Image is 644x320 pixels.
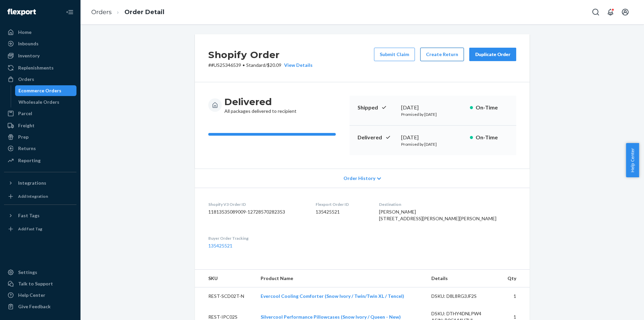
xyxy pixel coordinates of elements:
a: Silvercool Performance Pillowcases (Snow Ivory / Queen - New) [261,314,401,320]
a: Freight [4,120,76,131]
div: All packages delivered to recipient [224,96,297,115]
img: Flexport logo [7,9,36,15]
div: Replenishments [18,64,54,71]
p: On-Time [476,104,508,111]
dt: Destination [379,201,516,207]
div: Settings [18,269,37,276]
a: Help Center [4,290,76,301]
dt: Buyer Order Tracking [208,235,305,241]
button: Help Center [626,143,639,177]
button: View Details [281,62,313,68]
a: Returns [4,143,76,154]
th: Qty [499,270,530,287]
a: Parcel [4,108,76,119]
h3: Delivered [224,96,297,108]
dd: 11813535089009-12728570282353 [208,209,305,215]
a: Inventory [4,50,76,61]
div: Help Center [18,292,45,299]
td: 1 [499,287,530,305]
a: Order Detail [124,8,164,16]
a: Orders [91,8,112,16]
p: # #US25346539 / $20.09 [208,62,313,68]
p: Promised by [DATE] [401,141,465,147]
div: Inventory [18,52,40,59]
a: Reporting [4,155,76,166]
div: Returns [18,145,36,152]
a: Wholesale Orders [15,97,77,107]
div: DSKU: D8L8RG3JF2S [431,293,494,300]
a: Add Fast Tag [4,224,76,234]
div: DSKU: DTHY4DNLPW4 [431,310,494,317]
div: Home [18,29,32,36]
div: Freight [18,122,35,129]
span: • [243,62,245,68]
a: Replenishments [4,62,76,73]
div: Duplicate Order [475,51,511,58]
button: Close Navigation [63,5,76,19]
a: Inbounds [4,38,76,49]
a: Ecommerce Orders [15,85,77,96]
div: Ecommerce Orders [18,87,61,94]
div: Fast Tags [18,212,40,219]
dt: Flexport Order ID [316,201,369,207]
div: Orders [18,76,34,83]
button: Submit Claim [374,48,415,61]
span: Order History [343,175,375,182]
a: Evercool Cooling Comforter (Snow Ivory / Twin/Twin XL / Tencel) [261,293,404,299]
div: [DATE] [401,134,465,141]
button: Integrations [4,178,76,188]
dt: Shopify V3 Order ID [208,201,305,207]
a: Talk to Support [4,278,76,289]
p: On-Time [476,134,508,141]
a: Add Integration [4,191,76,202]
button: Give Feedback [4,301,76,312]
button: Create Return [420,48,464,61]
div: Add Fast Tag [18,226,42,232]
div: Give Feedback [18,303,51,310]
span: Standard [246,62,265,68]
th: SKU [195,270,255,287]
div: Parcel [18,110,32,117]
div: Add Integration [18,193,48,199]
div: Prep [18,134,29,140]
div: [DATE] [401,104,465,111]
button: Open account menu [619,5,632,19]
a: Home [4,27,76,38]
th: Details [426,270,500,287]
h2: Shopify Order [208,48,313,62]
div: Inbounds [18,40,39,47]
ol: breadcrumbs [86,2,170,22]
div: Reporting [18,157,41,164]
button: Open notifications [604,5,617,19]
a: Prep [4,132,76,142]
a: Orders [4,74,76,85]
div: Wholesale Orders [18,99,59,105]
p: Shipped [358,104,396,111]
button: Fast Tags [4,210,76,221]
th: Product Name [255,270,426,287]
p: Promised by [DATE] [401,111,465,117]
button: Duplicate Order [469,48,516,61]
div: Integrations [18,180,46,186]
div: Talk to Support [18,280,53,287]
span: [PERSON_NAME] [STREET_ADDRESS][PERSON_NAME][PERSON_NAME] [379,209,496,221]
button: Open Search Box [589,5,602,19]
p: Delivered [358,134,396,141]
td: REST-SCD02T-N [195,287,255,305]
a: Settings [4,267,76,278]
dd: 135425521 [316,209,369,215]
a: 135425521 [208,243,232,248]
